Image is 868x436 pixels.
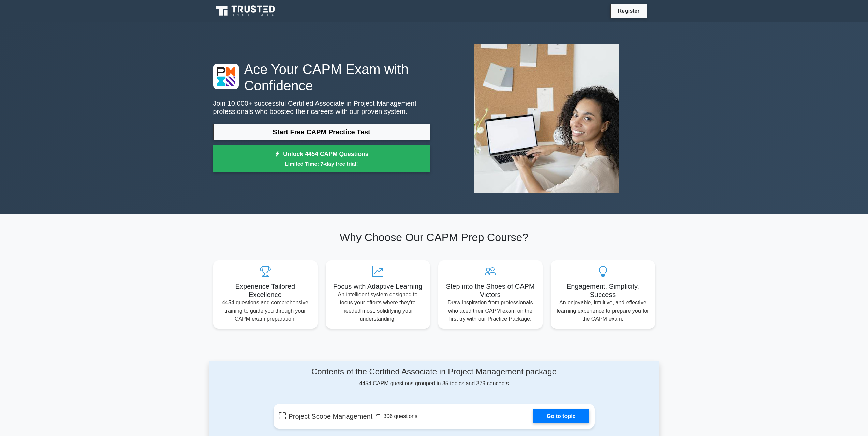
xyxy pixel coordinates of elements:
a: Unlock 4454 CAPM QuestionsLimited Time: 7-day free trial! [213,145,430,172]
h2: Why Choose Our CAPM Prep Course? [213,231,655,244]
p: Draw inspiration from professionals who aced their CAPM exam on the first try with our Practice P... [444,299,537,323]
a: Go to topic [533,409,589,423]
div: 4454 CAPM questions grouped in 35 topics and 379 concepts [274,367,595,388]
p: An enjoyable, intuitive, and effective learning experience to prepare you for the CAPM exam. [556,299,650,323]
h5: Engagement, Simplicity, Success [556,282,650,299]
small: Limited Time: 7-day free trial! [222,160,422,168]
p: Join 10,000+ successful Certified Associate in Project Management professionals who boosted their... [213,99,430,116]
h5: Focus with Adaptive Learning [331,282,425,290]
p: 4454 questions and comprehensive training to guide you through your CAPM exam preparation. [219,299,312,323]
h1: Ace Your CAPM Exam with Confidence [213,61,430,94]
h5: Step into the Shoes of CAPM Victors [444,282,537,299]
h5: Experience Tailored Excellence [219,282,312,299]
a: Start Free CAPM Practice Test [213,124,430,140]
a: Register [614,6,644,15]
p: An intelligent system designed to focus your efforts where they're needed most, solidifying your ... [331,290,425,323]
h4: Contents of the Certified Associate in Project Management package [274,367,595,377]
